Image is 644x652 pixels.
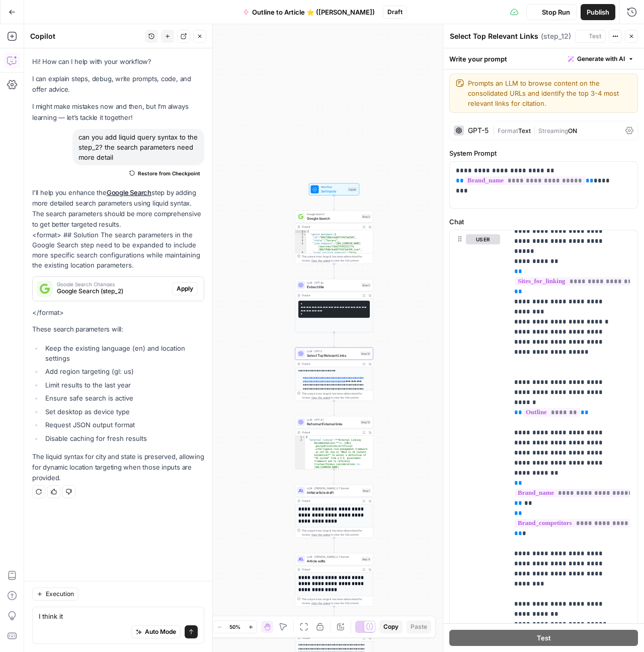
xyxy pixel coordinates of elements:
[39,611,198,621] textarea: I think it
[43,366,204,376] li: Add region targeting (gl: us)
[177,284,193,293] span: Apply
[295,230,306,233] div: 1
[32,101,204,122] p: I might make mistakes now and then, but I’m always learning — let’s tackle it together!
[307,418,358,422] span: LLM · GPT-4.1
[43,343,204,363] li: Keep the existing language (en) and location settings
[237,4,381,20] button: Outline to Article ⭐️ ([PERSON_NAME])
[334,264,335,279] g: Edge from step_2 to step_3
[311,602,331,605] span: Copy the output
[498,127,518,135] span: Format
[32,56,204,67] p: Hi! How can I help with your workflow?
[303,233,306,236] span: Toggle code folding, rows 2 through 12
[411,622,427,631] span: Paste
[307,490,360,495] span: Initial article draft
[30,31,142,41] div: Copilot
[295,416,373,470] div: LLM · GPT-4.1Reformat External linksStep 13Output{ "external_linking":"**External Linking Recomme...
[568,127,577,135] span: ON
[334,401,335,416] g: Edge from step_12 to step_13
[307,486,360,490] span: LLM · [PERSON_NAME] 3.7 Sonnet
[302,529,371,537] div: This output is too large & has been abbreviated for review. to view the full content.
[172,282,198,295] button: Apply
[131,625,181,638] button: Auto Mode
[295,242,306,251] div: 5
[295,439,305,545] div: 2
[493,125,498,135] span: |
[361,283,371,287] div: Step 3
[302,567,359,571] div: Output
[107,188,151,197] a: Google Search
[538,127,568,135] span: Streaming
[46,590,74,599] span: Execution
[307,555,359,559] span: LLM · [PERSON_NAME] 3.7 Sonnet
[43,420,204,430] li: Request JSON output format
[302,392,371,400] div: This output is too large & has been abbreviated for review. to view the full content.
[307,281,359,285] span: LLM · GPT-4o
[334,333,335,347] g: Edge from step_3 to step_12
[32,451,204,483] p: The liquid syntax for city and state is preserved, allowing for dynamic location targeting when t...
[302,436,305,439] span: Toggle code folding, rows 1 through 3
[229,623,240,631] span: 50%
[295,211,373,264] div: Google SearchGoogle SearchStep 2Output{ "search_metadata":{ "id":"68b7266bfda607f5427e6349", "sta...
[589,32,601,41] span: Test
[311,396,331,399] span: Copy the output
[32,588,78,601] button: Execution
[295,236,306,239] div: 3
[541,31,571,41] span: ( step_12 )
[303,230,306,233] span: Toggle code folding, rows 1 through 71
[302,597,371,605] div: This output is too large & has been abbreviated for review. to view the full content.
[295,436,305,439] div: 1
[32,187,204,484] div: <format> ## Solution The search parameters in the Google Search step need to be expanded to inclu...
[362,488,371,493] div: Step 1
[443,48,644,69] div: Write your prompt
[334,470,335,484] g: Edge from step_13 to step_1
[379,620,403,633] button: Copy
[32,74,204,95] p: I can explain steps, debug, write prompts, code, and offer advice.
[383,622,398,631] span: Copy
[466,234,500,244] button: user
[542,7,570,17] span: Stop Run
[531,125,538,135] span: |
[577,54,625,63] span: Generate with AI
[57,282,168,287] span: Google Search Changes
[302,254,371,263] div: This output is too large & has been abbreviated for review. to view the full content.
[302,430,359,434] div: Output
[43,407,204,417] li: Set desktop as device type
[295,183,373,195] div: WorkflowSet InputsInputs
[302,362,359,366] div: Output
[334,195,335,210] g: Edge from start to step_2
[295,233,306,236] div: 2
[321,188,346,193] span: Set Inputs
[449,217,638,227] label: Chat
[321,185,346,189] span: Workflow
[449,630,638,646] button: Test
[43,433,204,443] li: Disable caching for fresh results
[307,349,358,353] span: LLM · GPT-5
[468,127,489,134] div: GPT-5
[575,30,606,43] button: Test
[449,148,638,158] label: System Prompt
[450,31,538,41] textarea: Select Top Relevant Links
[302,225,359,229] div: Output
[295,251,306,267] div: 6
[348,187,357,191] div: Inputs
[145,627,176,636] span: Auto Mode
[581,4,615,20] button: Publish
[57,287,168,296] span: Google Search (step_2)
[43,380,204,390] li: Limit results to the last year
[138,169,200,177] span: Restore from Checkpoint
[307,216,359,221] span: Google Search
[43,393,204,403] li: Ensure safe search is active
[361,214,371,219] div: Step 2
[360,351,371,356] div: Step 12
[564,52,638,66] button: Generate with AI
[32,187,204,230] p: I'll help you enhance the step by adding more detailed search parameters using liquid syntax. The...
[72,129,204,165] div: can you add liquid query syntax to the step_2? the search parameters need more detail
[387,8,403,17] span: Draft
[252,7,375,17] span: Outline to Article ⭐️ ([PERSON_NAME])
[407,620,431,633] button: Paste
[334,607,335,621] g: Edge from step_4 to step_5
[468,78,631,108] textarea: Prompts an LLM to browse content on the consolidated URLs and identify the top 3-4 most relevant ...
[295,239,306,242] div: 4
[360,420,371,424] div: Step 13
[518,127,531,135] span: Text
